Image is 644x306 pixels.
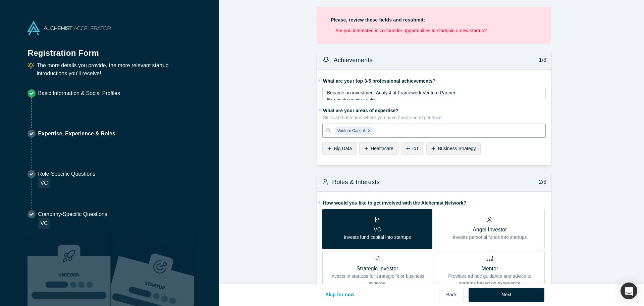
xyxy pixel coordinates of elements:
[38,130,115,138] p: Expertise, Experience & Roles
[344,234,411,241] p: Invests fund capital into startups
[327,265,427,273] p: Strategic Investor
[371,146,393,151] span: Healthcare
[453,226,527,234] p: Angel Investor
[28,21,111,35] img: Alchemist Accelerator Logo
[327,97,378,102] span: Ex private equity analyst
[412,146,419,151] span: IoT
[438,146,476,151] span: Business Strategy
[535,56,546,64] p: 1/3
[439,288,464,302] button: Back
[322,105,546,121] label: What are your areas of expertise?
[453,234,527,241] p: Invests personal funds into startups
[322,75,546,85] label: What are your top 3-5 professional achievements?
[28,40,191,59] h1: Registration Form
[426,142,481,155] div: Business Strategy
[535,178,546,186] p: 2/3
[366,127,373,135] div: Remove Venture Capital
[344,226,411,234] p: VC
[38,210,107,218] p: Company-Specific Questions
[38,89,120,97] p: Basic Information & Social Profiles
[322,87,546,100] div: rdw-wrapper
[322,142,357,155] div: Big Data
[327,273,427,287] p: Invests in startups for strategic fit or business synergy.
[327,89,541,103] div: rdw-editor
[469,288,545,302] button: Next
[440,265,540,273] p: Mentor
[322,197,546,207] label: How would you like to get involved with the Alchemist Network?
[335,27,537,34] li: Are you interested in co-founder opportunities to start/join a new startup?
[440,273,540,287] p: Provides ad hoc guidance and advice to startups based on experience
[401,142,424,155] div: IoT
[37,61,191,78] p: The more details you provide, the more relevant startup introductions you’ll receive!
[331,17,425,23] strong: Please, review these fields and resubmit:
[38,178,50,188] div: VC
[359,142,398,155] div: Healthcare
[335,127,366,135] div: Venture Capital
[334,56,373,65] h3: Achievements
[38,218,50,229] div: VC
[327,90,455,95] span: Became an investment Analyst at Framework Venture Partner
[332,178,380,187] h3: Roles & Interests
[323,114,546,121] p: Skills and domains where you have hands-on experience
[334,146,352,151] span: Big Data
[38,170,95,178] p: Role-Specific Questions
[318,288,362,302] button: Skip for now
